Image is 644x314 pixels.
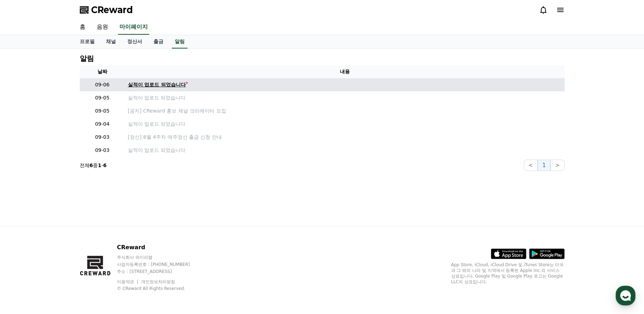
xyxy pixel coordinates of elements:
[172,35,187,48] a: 알림
[83,147,122,154] p: 09-03
[538,160,550,171] button: 1
[80,162,107,169] p: 전체 중 -
[550,160,564,171] button: >
[128,133,562,141] a: [정산] 8월 4주차 매주정산 출금 신청 안내
[65,235,73,241] span: 대화
[103,162,107,168] strong: 6
[141,279,175,284] a: 개인정보처리방침
[91,20,114,35] a: 음원
[128,147,562,154] a: 실적이 업로드 되었습니다
[451,262,565,285] p: App Store, iCloud, iCloud Drive 및 iTunes Store는 미국과 그 밖의 나라 및 지역에서 등록된 Apple Inc.의 서비스 상표입니다. Goo...
[117,286,203,291] p: © CReward All Rights Reserved.
[83,120,122,128] p: 09-04
[117,269,203,274] p: 주소 : [STREET_ADDRESS]
[2,224,47,242] a: 홈
[74,35,100,48] a: 프로필
[524,160,538,171] button: <
[98,162,101,168] strong: 1
[83,81,122,89] p: 09-06
[128,120,562,128] a: 실적이 업로드 되었습니다
[91,224,136,242] a: 설정
[91,4,133,16] span: CReward
[117,262,203,267] p: 사업자등록번호 : [PHONE_NUMBER]
[117,279,139,284] a: 이용약관
[100,35,122,48] a: 채널
[117,255,203,260] p: 주식회사 와이피랩
[90,162,93,168] strong: 6
[83,107,122,115] p: 09-05
[128,81,186,89] div: 실적이 업로드 되었습니다
[128,94,562,102] a: 실적이 업로드 되었습니다
[125,65,565,78] th: 내용
[22,235,27,241] span: 홈
[83,133,122,141] p: 09-03
[74,20,91,35] a: 홈
[148,35,169,48] a: 출금
[118,20,149,35] a: 마이페이지
[110,235,118,241] span: 설정
[47,224,91,242] a: 대화
[80,55,94,62] h4: 알림
[80,65,125,78] th: 날짜
[80,4,133,16] a: CReward
[117,243,203,252] p: CReward
[128,107,562,115] a: [공지] CReward 홍보 채널 크리에이터 모집
[128,81,562,89] a: 실적이 업로드 되었습니다
[122,35,148,48] a: 정산서
[83,94,122,102] p: 09-05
